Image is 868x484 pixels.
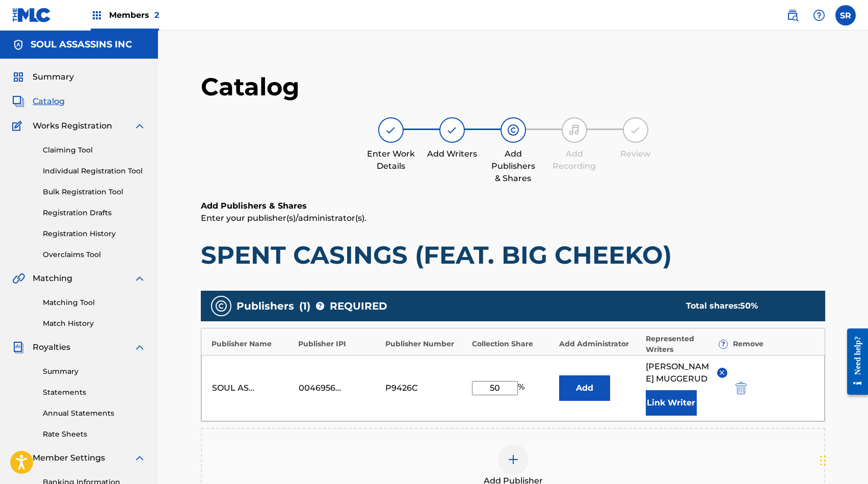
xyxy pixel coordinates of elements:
img: step indicator icon for Enter Work Details [385,124,397,136]
img: step indicator icon for Add Publishers & Shares [507,124,519,136]
img: Top Rightsholders [91,9,103,21]
img: search [786,9,799,21]
button: Add [559,375,610,401]
p: Enter your publisher(s)/administrator(s). [201,212,825,224]
a: Annual Statements [43,408,146,419]
h1: SPENT CASINGS (FEAT. BIG CHEEKO) [201,240,825,270]
img: expand [134,272,146,285]
div: Collection Share [472,339,554,349]
h5: SOUL ASSASSINS INC [31,39,132,50]
img: remove-from-list-button [718,369,726,376]
div: Add Recording [549,148,600,172]
div: User Menu [835,5,856,26]
img: publishers [215,300,227,312]
img: Catalog [12,95,24,108]
div: Review [610,148,661,160]
a: SummarySummary [12,71,74,83]
span: ? [316,302,324,310]
span: Catalog [33,95,65,108]
img: Royalties [12,341,24,353]
a: Bulk Registration Tool [43,187,146,197]
div: Add Administrator [559,339,641,349]
img: help [813,9,825,21]
img: expand [134,341,146,353]
a: Summary [43,366,146,377]
a: Registration History [43,228,146,239]
span: 50 % [740,301,758,311]
img: Summary [12,71,24,83]
h6: Add Publishers & Shares [201,200,825,212]
div: Remove [733,339,814,349]
img: 12a2ab48e56ec057fbd8.svg [735,382,747,394]
div: Add Writers [427,148,478,160]
span: Members [109,9,159,21]
a: Overclaims Tool [43,249,146,260]
img: Member Settings [12,452,24,464]
span: % [518,381,527,395]
span: Works Registration [33,120,112,132]
img: Accounts [12,39,24,51]
div: Publisher IPI [298,339,380,349]
img: Matching [12,272,25,285]
span: 2 [154,10,159,20]
a: Public Search [782,5,803,26]
a: Claiming Tool [43,145,146,156]
img: step indicator icon for Add Writers [446,124,458,136]
img: add [507,453,519,466]
div: Add Publishers & Shares [488,148,539,185]
h1: Catalog [201,71,825,102]
span: ( 1 ) [299,298,310,314]
div: Help [809,5,829,26]
span: REQUIRED [330,298,387,314]
div: Represented Writers [646,334,727,355]
div: Publisher Name [212,339,293,349]
a: Registration Drafts [43,208,146,218]
img: expand [134,452,146,464]
img: expand [134,120,146,132]
a: Individual Registration Tool [43,166,146,176]
a: Rate Sheets [43,429,146,440]
span: Matching [33,272,72,285]
span: Royalties [33,341,70,353]
a: Matching Tool [43,297,146,308]
a: Match History [43,318,146,329]
img: Works Registration [12,120,25,132]
img: step indicator icon for Add Recording [568,124,581,136]
span: [PERSON_NAME] MUGGERUD [646,361,709,385]
div: Enter Work Details [365,148,416,172]
span: Member Settings [33,452,105,464]
img: step indicator icon for Review [629,124,642,136]
img: MLC Logo [12,8,51,22]
div: Publisher Number [385,339,467,349]
button: Link Writer [646,390,697,416]
a: Statements [43,387,146,398]
span: Summary [33,71,74,83]
div: Drag [820,445,826,476]
span: Publishers [236,298,294,314]
iframe: Resource Center [839,320,868,404]
span: ? [719,340,727,348]
a: CatalogCatalog [12,95,65,108]
iframe: Chat Widget [817,435,868,484]
div: Total shares: [686,300,805,312]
